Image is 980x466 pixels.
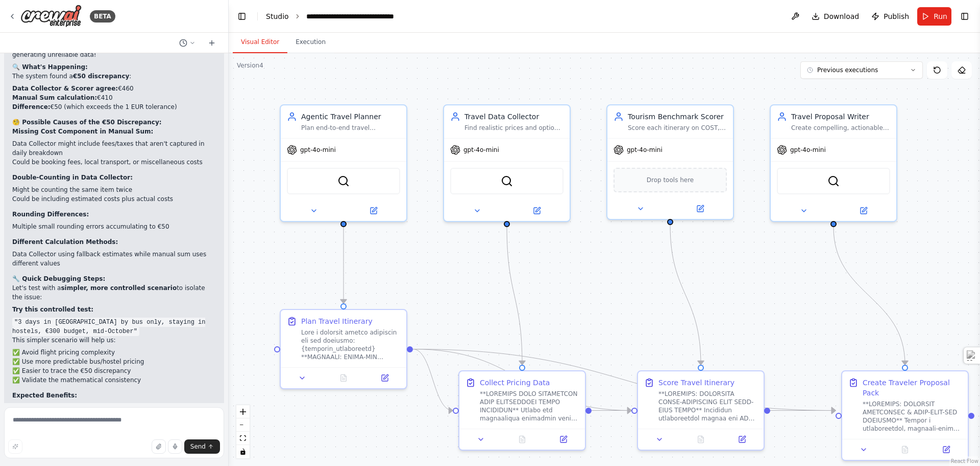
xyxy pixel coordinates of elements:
div: Agentic Travel PlannerPlan end-to-end travel itineraries that satisfy hard constraints, optimise ... [280,104,407,222]
img: Logo [20,5,82,28]
strong: Manual Sum calculation: [12,94,97,101]
span: Run [934,11,947,21]
div: Travel Proposal Writer [791,112,890,122]
div: Tourism Benchmark Scorer [628,112,727,122]
button: Open in side panel [367,372,402,384]
div: Plan Travel ItineraryLore i dolorsit ametco adipiscin eli sed doeiusmo: {temporin_utlaboreetd} **... [280,309,407,389]
strong: Difference: [12,103,51,110]
button: fit view [236,432,250,445]
span: Drop tools here [647,175,694,185]
strong: Different Calculation Methods: [12,238,118,246]
div: Collect Pricing Data**LOREMIPS DOLO SITAMETCON ADIP ELITSEDDOEI TEMPO INCIDIDUN** Utlabo etd magn... [458,370,586,451]
button: zoom out [236,418,250,432]
button: Execution [287,32,334,53]
div: Collect Pricing Data [480,378,550,388]
a: Studio [266,12,289,20]
button: zoom in [236,405,250,418]
div: **LOREMIPS: DOLORSITA CONSE-ADIPISCING ELIT SEDD-EIUS TEMPO** Incididun utlaboreetdol magnaa eni ... [658,390,757,423]
div: Plan Travel Itinerary [301,316,373,326]
p: Let's test with a to isolate the issue: [12,283,216,302]
p: This simpler scenario will help us: [12,336,216,345]
div: **LOREMIPS: DOLORSIT AMETCONSEC & ADIP-ELIT-SED DOEIUSMO** Tempor i utlaboreetdol, magnaali-enima... [863,400,962,433]
div: Score Travel Itinerary [658,378,734,388]
nav: breadcrumb [266,11,415,21]
g: Edge from a93323db-e5f4-4da5-a6ca-729987a9fbf7 to a6656357-c496-4137-91fd-1be2e234fb00 [770,406,836,416]
button: No output available [501,433,544,446]
button: Run [917,7,951,26]
div: Score Travel Itinerary**LOREMIPS: DOLORSITA CONSE-ADIPISCING ELIT SEDD-EIUS TEMPO** Incididun utl... [637,370,765,451]
button: No output available [322,372,365,384]
div: Plan end-to-end travel itineraries that satisfy hard constraints, optimise cost/time/carbon, and ... [301,124,400,132]
span: Previous executions [817,66,878,74]
strong: Try this controlled test: [12,306,93,313]
strong: €50 discrepancy [73,73,129,80]
button: No output available [679,433,723,446]
button: Previous executions [800,61,923,79]
li: Could be including estimated costs plus actual costs [12,194,216,204]
span: Download [824,11,860,21]
button: Improve this prompt [8,439,22,454]
strong: 🧐 Possible Causes of the €50 Discrepancy: [12,119,162,126]
li: €410 [12,93,216,102]
button: Click to speak your automation idea [168,439,182,454]
div: Find realistic prices and options for transport/lodging/activities and fill missing fields in the... [464,124,563,132]
div: BETA [90,10,115,23]
img: SerplyWebSearchTool [337,175,350,187]
strong: simpler, more controlled scenario [61,284,177,292]
li: Multiple small rounding errors accumulating to €50 [12,222,216,231]
div: Create Traveler Proposal Pack [863,378,962,398]
li: ✅ Avoid flight pricing complexity [12,348,216,357]
div: Score each itinerary on COST, TIME, CARBON, DIVERSITY/LOCALNESS, and CONSTRAINT COMPLIANCE using ... [628,124,727,132]
button: Open in side panel [928,443,964,456]
g: Edge from 1093831e-adda-4848-8bbf-a917f314da25 to 66f95977-1b22-4823-8c5c-01c38452c0ee [413,344,453,416]
button: Publish [867,7,913,26]
button: Hide left sidebar [235,9,249,24]
li: ✅ Use more predictable bus/hostel pricing [12,357,216,366]
img: SerplyWebSearchTool [501,175,513,187]
strong: Rounding Differences: [12,211,89,218]
li: Might be counting the same item twice [12,185,216,194]
button: Open in side panel [508,205,566,217]
code: "3 days in [GEOGRAPHIC_DATA] by bus only, staying in hostels, €300 budget, mid-October" [12,318,205,336]
li: Data Collector using fallback estimates while manual sum uses different values [12,250,216,268]
g: Edge from 1d681af6-5121-4278-b39d-bbb6dba272bf to a93323db-e5f4-4da5-a6ca-729987a9fbf7 [665,225,706,365]
a: React Flow attribution [951,458,978,464]
strong: Data Collector & Scorer agree: [12,85,118,92]
button: Open in side panel [546,433,581,446]
li: ✅ Validate the mathematical consistency [12,375,216,385]
button: Open in side panel [724,433,759,446]
span: Send [190,442,206,451]
img: SerplyWebSearchTool [827,175,840,187]
li: ✅ Easier to trace the €50 discrepancy [12,366,216,375]
button: Show right sidebar [958,9,972,24]
button: Send [184,439,220,454]
span: gpt-4o-mini [627,146,663,154]
li: €460 [12,84,216,93]
div: Travel Data CollectorFind realistic prices and options for transport/lodging/activities and fill ... [443,104,571,222]
div: Lore i dolorsit ametco adipiscin eli sed doeiusmo: {temporin_utlaboreetd} **MAGNAALI: ENIMA-MIN V... [301,328,400,361]
li: Could be booking fees, local transport, or miscellaneous costs [12,158,216,167]
span: gpt-4o-mini [300,146,336,154]
button: Open in side panel [671,203,729,215]
div: Create Traveler Proposal Pack**LOREMIPS: DOLORSIT AMETCONSEC & ADIP-ELIT-SED DOEIUSMO** Tempor i ... [841,370,969,461]
button: toggle interactivity [236,445,250,458]
strong: 🔧 Quick Debugging Steps: [12,275,105,282]
g: Edge from be22e49a-fbc0-4f38-8a79-554102f850a7 to a6656357-c496-4137-91fd-1be2e234fb00 [828,227,910,365]
span: gpt-4o-mini [790,146,826,154]
div: Agentic Travel Planner [301,112,400,122]
p: The system found a : [12,72,216,81]
span: Publish [884,11,909,21]
button: Open in side panel [345,205,402,217]
strong: Missing Cost Component in Manual Sum: [12,128,153,135]
li: Data Collector might include fees/taxes that aren't captured in daily breakdown [12,139,216,158]
div: Tourism Benchmark ScorerScore each itinerary on COST, TIME, CARBON, DIVERSITY/LOCALNESS, and CONS... [606,104,734,220]
div: Travel Data Collector [464,112,563,122]
g: Edge from 1093831e-adda-4848-8bbf-a917f314da25 to a6656357-c496-4137-91fd-1be2e234fb00 [413,344,836,416]
g: Edge from 66f95977-1b22-4823-8c5c-01c38452c0ee to a6656357-c496-4137-91fd-1be2e234fb00 [592,406,836,416]
button: Start a new chat [204,37,220,49]
g: Edge from 11b18322-10b6-47d9-b46a-dbc162132438 to 1093831e-adda-4848-8bbf-a917f314da25 [338,227,349,303]
strong: Double-Counting in Data Collector: [12,174,133,181]
button: Download [807,7,864,26]
strong: Expected Benefits: [12,392,77,399]
g: Edge from 6a5c5faf-cbb6-44b9-bfda-745fd82d8325 to 66f95977-1b22-4823-8c5c-01c38452c0ee [502,227,527,365]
